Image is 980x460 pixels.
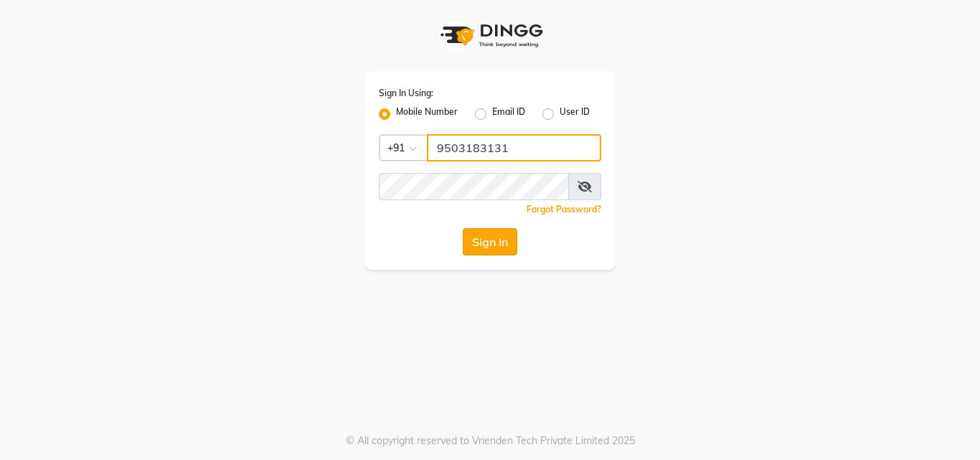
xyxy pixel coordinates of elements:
input: Username [427,134,601,161]
label: Email ID [492,105,525,123]
a: Forgot Password? [527,204,601,215]
label: User ID [560,105,590,123]
label: Sign In Using: [379,87,433,100]
label: Mobile Number [396,105,458,123]
button: Sign In [463,228,517,255]
input: Username [379,173,569,200]
img: logo1.svg [433,14,547,57]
